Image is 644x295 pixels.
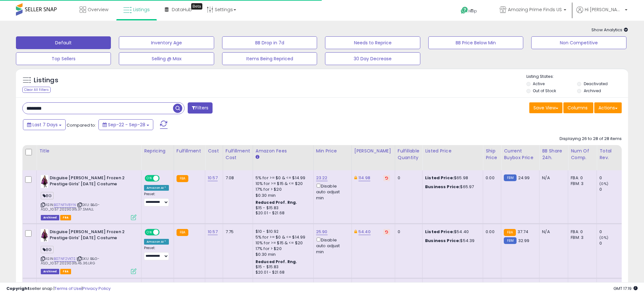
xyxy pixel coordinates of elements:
[256,193,308,198] div: $0.30 min
[599,175,625,181] div: 0
[6,286,111,292] div: seller snap | |
[591,27,628,33] span: Show Analytics
[144,185,169,191] div: Amazon AI *
[316,175,328,181] a: 23.22
[54,285,82,291] a: Terms of Use
[23,119,66,130] button: Last 7 Days
[517,229,529,235] span: 37.74
[41,192,54,199] span: BG
[568,105,588,111] span: Columns
[358,175,370,181] a: 114.98
[486,229,496,235] div: 0.00
[256,200,297,205] b: Reduced Prof. Rng.
[226,175,248,181] div: 7.08
[571,181,592,187] div: FBM: 3
[208,175,218,181] a: 10.57
[256,234,308,240] div: 5% for >= $0 & <= $14.99
[50,229,127,242] b: Disguise [PERSON_NAME] Frozen 2 Prestige Girls' [DATE] Costume
[398,229,417,235] div: 0
[41,229,48,242] img: 41paqv8rvKL._SL40_.jpg
[256,259,297,264] b: Reduced Prof. Rng.
[256,270,308,275] div: $20.01 - $21.68
[222,36,317,49] button: BB Drop in 7d
[54,256,76,262] a: B07NF2VKTS
[256,246,308,252] div: 17% for > $20
[256,154,259,160] small: Amazon Fees.
[256,187,308,192] div: 17% for > $20
[542,148,565,161] div: BB Share 24h.
[425,238,478,244] div: $54.39
[222,52,317,65] button: Items Being Repriced
[256,240,308,246] div: 10% for >= $15 & <= $20
[144,246,169,260] div: Preset:
[325,36,420,49] button: Needs to Reprice
[425,238,460,244] b: Business Price:
[159,230,169,235] span: OFF
[599,148,623,161] div: Total Rev.
[425,175,478,181] div: $65.98
[358,229,371,235] a: 54.40
[159,176,169,181] span: OFF
[584,81,608,86] label: Deactivated
[518,238,530,244] span: 32.99
[504,237,516,244] small: FBM
[468,8,477,14] span: Help
[256,148,311,154] div: Amazon Fees
[41,215,59,220] span: Listings that have been deleted from Seller Central
[256,175,308,181] div: 5% for >= $0 & <= $14.99
[256,252,308,257] div: $0.30 min
[119,52,214,65] button: Selling @ Max
[529,102,562,113] button: Save View
[428,36,523,49] button: BB Price Below Min
[145,230,153,235] span: ON
[398,148,420,161] div: Fulfillable Quantity
[599,181,608,186] small: (0%)
[526,74,628,80] p: Listing States:
[41,175,136,219] div: ASIN:
[172,6,192,13] span: DataHub
[60,215,71,220] span: FBA
[226,229,248,235] div: 7.75
[16,52,111,65] button: Top Sellers
[486,148,498,161] div: Ship Price
[571,148,594,161] div: Num of Comp.
[316,229,328,235] a: 25.90
[133,6,150,13] span: Listings
[256,205,308,211] div: $15 - $15.83
[531,36,626,49] button: Non Competitive
[425,148,480,154] div: Listed Price
[256,264,308,270] div: $15 - $15.83
[599,187,625,192] div: 0
[576,6,627,21] a: Hi [PERSON_NAME]
[508,6,562,13] span: Amazing Prime Finds US
[188,102,213,114] button: Filters
[60,269,71,274] span: FBA
[563,102,593,113] button: Columns
[34,76,58,85] h5: Listings
[144,148,171,154] div: Repricing
[504,148,537,161] div: Current Buybox Price
[6,285,30,291] strong: Copyright
[594,102,622,113] button: Actions
[316,148,349,154] div: Min Price
[16,36,111,49] button: Default
[425,184,478,190] div: $65.97
[145,176,153,181] span: ON
[542,175,563,181] div: N/A
[316,236,347,255] div: Disable auto adjust min
[208,148,220,154] div: Cost
[67,122,96,128] span: Compared to:
[144,239,169,245] div: Amazon AI *
[39,148,139,154] div: Title
[41,202,100,212] span: | SKU: B&G-ASD_10.57.20230315.37.SMALL
[504,174,516,181] small: FBM
[325,52,420,65] button: 30 Day Decrease
[599,240,625,246] div: 0
[41,246,54,253] span: BG
[256,181,308,187] div: 10% for >= $15 & <= $20
[425,184,460,190] b: Business Price:
[504,229,516,236] small: FBA
[208,229,218,235] a: 10.57
[88,6,108,13] span: Overview
[144,192,169,206] div: Preset:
